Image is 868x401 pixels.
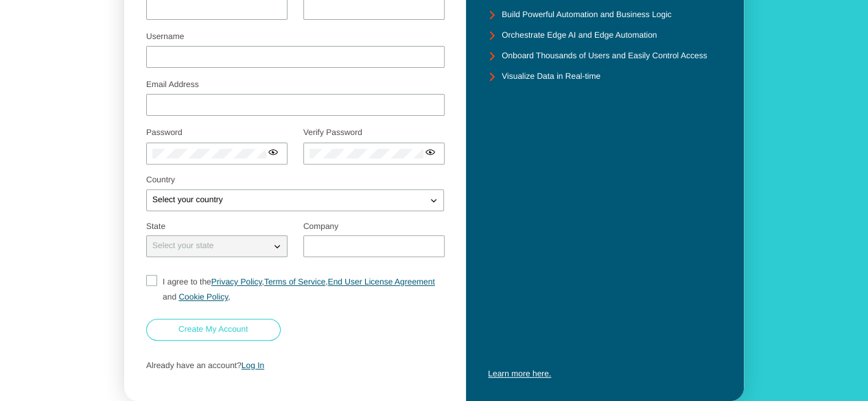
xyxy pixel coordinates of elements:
[163,277,435,302] span: I agree to the , , ,
[146,32,184,41] label: Username
[146,361,444,371] p: Already have an account?
[178,292,228,302] a: Cookie Policy
[163,292,176,302] span: and
[303,127,362,137] label: Verify Password
[146,80,199,89] label: Email Address
[488,233,722,365] iframe: YouTube video player
[242,361,264,370] a: Log In
[502,31,657,40] unity-typography: Orchestrate Edge AI and Edge Automation
[488,369,551,378] a: Learn more here.
[502,51,707,61] unity-typography: Onboard Thousands of Users and Easily Control Access
[211,277,262,287] a: Privacy Policy
[146,127,183,137] label: Password
[264,277,325,287] a: Terms of Service
[502,72,600,82] unity-typography: Visualize Data in Real-time
[502,10,671,20] unity-typography: Build Powerful Automation and Business Logic
[328,277,435,287] a: End User License Agreement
